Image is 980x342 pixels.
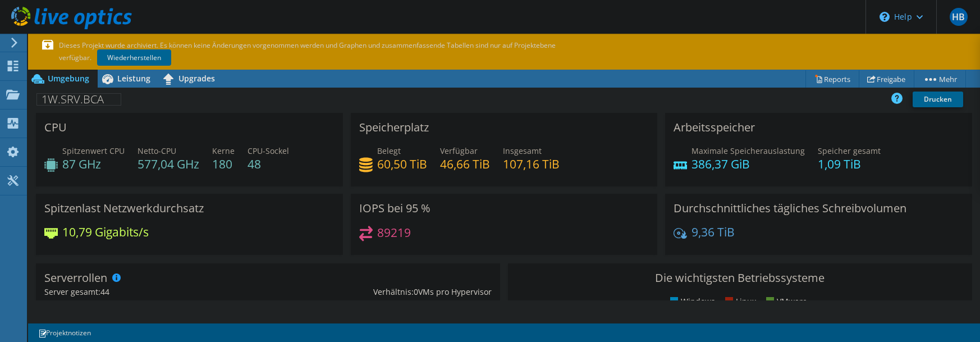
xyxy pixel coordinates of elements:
[377,145,401,156] span: Belegt
[950,8,968,26] span: HB
[44,286,268,298] div: Server gesamt:
[212,158,235,170] h4: 180
[248,145,289,156] span: CPU-Sockel
[62,158,125,170] h4: 87 GHz
[674,121,755,134] h3: Arbeitsspeicher
[30,326,99,340] a: Projektnotizen
[692,145,805,156] span: Maximale Speicherauslastung
[818,145,881,156] span: Speicher gesamt
[503,145,542,156] span: Insgesamt
[440,158,490,170] h4: 46,66 TiB
[42,39,592,64] p: Dieses Projekt wurde archiviert. Es können keine Änderungen vorgenommen werden und Graphen und zu...
[913,92,963,107] a: Drucken
[44,121,67,134] h3: CPU
[763,295,807,308] li: VMware
[36,93,121,106] h1: 1W.SRV.BCA
[359,202,431,215] h3: IOPS bei 95 %
[268,286,491,298] div: Verhältnis: VMs pro Hypervisor
[97,49,171,66] a: Wiederherstellen
[117,73,150,84] span: Leistung
[674,202,906,215] h3: Durchschnittliches tägliches Schreibvolumen
[212,145,235,156] span: Kerne
[377,226,411,239] h4: 89219
[722,295,756,308] li: Linux
[359,121,429,134] h3: Speicherplatz
[667,295,715,308] li: Windows
[818,158,881,170] h4: 1,09 TiB
[516,272,964,284] h3: Die wichtigsten Betriebssysteme
[138,145,176,156] span: Netto-CPU
[178,73,215,84] span: Upgrades
[138,158,199,170] h4: 577,04 GHz
[914,70,966,88] a: Mehr
[44,272,107,284] h3: Serverrollen
[248,158,289,170] h4: 48
[692,226,735,238] h4: 9,36 TiB
[44,202,204,215] h3: Spitzenlast Netzwerkdurchsatz
[48,73,89,84] span: Umgebung
[880,12,890,22] svg: \n
[503,158,560,170] h4: 107,16 TiB
[377,158,427,170] h4: 60,50 TiB
[414,286,418,297] span: 0
[62,145,125,156] span: Spitzenwert CPU
[859,70,914,88] a: Freigabe
[62,226,149,238] h4: 10,79 Gigabits/s
[440,145,478,156] span: Verfügbar
[100,286,109,297] span: 44
[805,70,859,88] a: Reports
[692,158,805,170] h4: 386,37 GiB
